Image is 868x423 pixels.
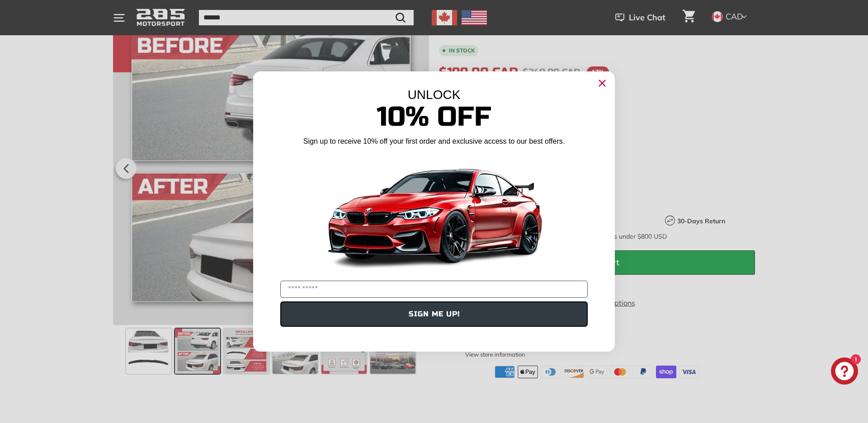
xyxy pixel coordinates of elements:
[280,281,588,298] input: YOUR EMAIL
[828,357,861,387] inbox-online-store-chat: Shopify online store chat
[280,301,588,327] button: SIGN ME UP!
[377,100,491,133] span: 10% Off
[408,88,461,102] span: UNLOCK
[321,150,547,277] img: Banner showing BMW 4 Series Body kit
[303,137,565,145] span: Sign up to receive 10% off your first order and exclusive access to our best offers.
[595,76,609,90] button: Close dialog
